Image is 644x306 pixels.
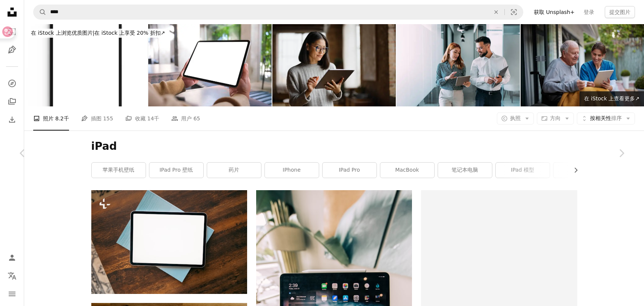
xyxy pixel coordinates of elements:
font: 155 [103,115,113,121]
form: 在全站范围内查找视觉效果 [33,5,523,20]
button: 搜索 Unsplash [34,5,46,19]
font: 在 iStock 上查看更多 [584,95,635,101]
font: ↗ [161,30,165,36]
a: 苹果手机壁纸 [92,163,146,178]
a: 获取 Unsplash+ [529,6,579,18]
a: 一台平板电脑放在木桌上 [91,238,247,245]
a: iPad Pro 壁纸 [149,163,203,178]
a: 在 iStock 上浏览优质图片|在 iStock 上享受 20% 折扣↗ [24,24,172,42]
a: iPad Pro [323,163,377,178]
a: 照片 [5,24,20,39]
a: 登录 [579,6,599,18]
img: 白色背景上隔离的空白白屏平板电脑 [24,24,148,106]
font: 执照 [510,115,521,121]
a: 笔记本电脑 [438,163,492,178]
font: 登录 [584,9,594,15]
font: 在 iStock 上享受 20% 折扣 [94,30,161,36]
button: 提交图片 [605,6,635,18]
font: 苹果手机壁纸 [103,167,134,173]
font: iPad Pro 壁纸 [160,167,193,173]
font: 在 iStock 上浏览优质图片 [31,30,93,36]
font: 排序 [611,115,622,121]
a: 墙纸 [553,163,607,178]
a: 插图 155 [81,106,113,131]
button: 语言 [5,268,20,283]
button: 按相关性排序 [577,112,635,125]
a: 探索 [5,76,20,91]
img: 一台平板电脑放在木桌上 [91,190,247,294]
img: 友好的护士和坐在轮椅上的老人使用数字平板电脑 [521,24,644,106]
font: 药片 [229,167,239,173]
font: 提交图片 [609,9,630,15]
a: 收藏 [5,94,20,109]
font: 14千 [147,115,159,121]
a: 收藏 14千 [125,106,159,131]
a: 登录 / 注册 [5,250,20,265]
img: 面带微笑的亚洲女企业家在办公室里使用触摸板工作。 [272,24,396,106]
font: MacBook [395,167,419,173]
a: 在 iStock 上查看更多↗ [579,91,644,106]
a: 用户 65 [171,106,200,131]
font: 获取 Unsplash+ [534,9,575,15]
font: 收藏 [135,115,146,121]
font: | [93,30,95,36]
img: 在移动中做出决定 [397,24,520,106]
button: 视觉搜索 [505,5,523,19]
font: 用户 [181,115,192,121]
font: iPad [91,140,117,152]
a: iPhone [265,163,319,178]
font: 方向 [550,115,561,121]
a: 插图 [5,42,20,57]
a: MacBook [380,163,434,178]
font: 按相关性 [590,115,611,121]
font: ↗ [635,95,639,101]
button: 清除 [488,5,504,19]
a: 下一个 [599,117,644,189]
a: 下载历史记录 [5,112,20,127]
button: 执照 [497,112,534,125]
font: 插图 [91,115,101,121]
font: iPhone [283,167,301,173]
button: 菜单 [5,286,20,301]
font: iPad 模型 [511,167,534,173]
img: 一位女士在咖啡馆里拿着带有空白桌面屏幕的数字平板电脑的样机图像 [148,24,272,106]
font: 65 [194,115,200,121]
a: 药片 [207,163,261,178]
font: iPad Pro [339,167,360,173]
font: 笔记本电脑 [452,167,478,173]
button: 方向 [537,112,574,125]
a: iPad 模型 [496,163,550,178]
button: 向右滚动列表 [569,163,577,178]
